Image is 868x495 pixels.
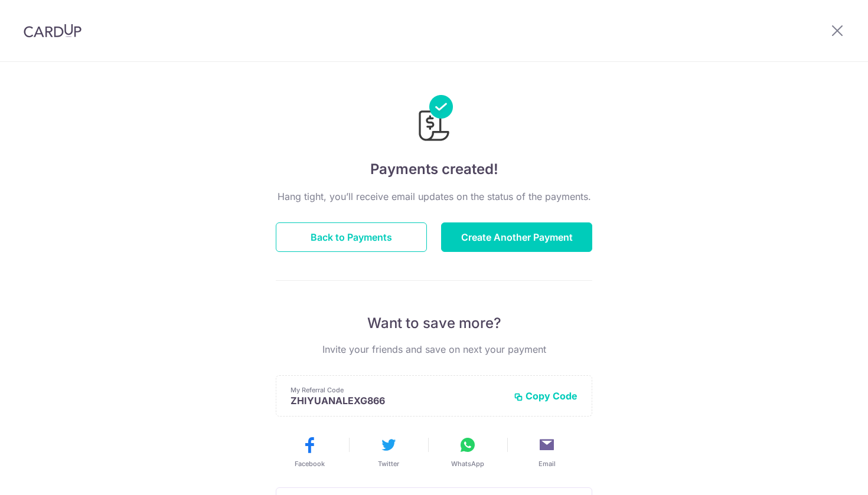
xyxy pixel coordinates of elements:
[276,222,427,252] button: Back to Payments
[354,435,423,468] button: Twitter
[276,159,592,180] h4: Payments created!
[415,95,453,145] img: Payments
[378,459,399,468] span: Twitter
[433,435,502,468] button: WhatsApp
[275,435,344,468] button: Facebook
[291,385,504,395] p: My Referral Code
[295,459,325,468] span: Facebook
[451,459,484,468] span: WhatsApp
[512,435,582,468] button: Email
[514,390,577,402] button: Copy Code
[24,24,81,38] img: CardUp
[276,342,592,356] p: Invite your friends and save on next your payment
[441,222,592,252] button: Create Another Payment
[276,314,592,333] p: Want to save more?
[276,189,592,204] p: Hang tight, you’ll receive email updates on the status of the payments.
[539,459,556,468] span: Email
[291,395,504,407] p: ZHIYUANALEXG866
